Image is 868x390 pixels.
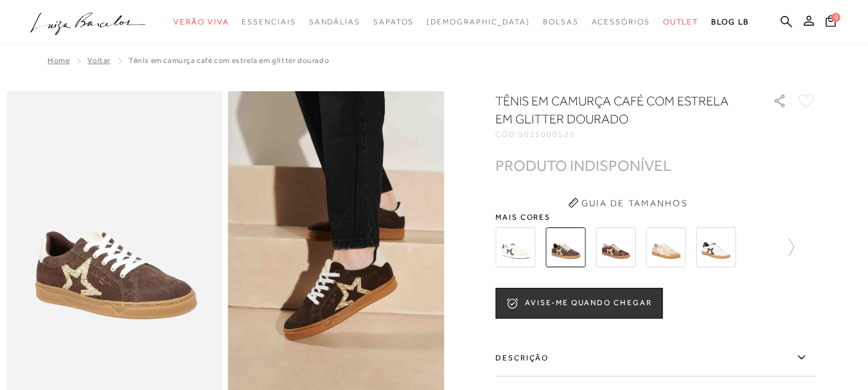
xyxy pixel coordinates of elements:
[309,10,360,34] a: categoryNavScreenReaderText
[373,10,414,34] a: categoryNavScreenReaderText
[663,17,699,26] span: Outlet
[495,130,752,138] div: CÓD:
[128,56,329,65] span: TÊNIS EM CAMURÇA CAFÉ COM ESTRELA EM GLITTER DOURADO
[427,17,530,26] span: [DEMOGRAPHIC_DATA]
[242,17,296,26] span: Essenciais
[495,227,535,267] img: TENIS ESTRELA VERDE
[495,213,817,221] span: Mais cores
[373,17,414,26] span: Sapatos
[592,17,650,26] span: Acessórios
[427,10,530,34] a: noSubCategoriesText
[646,227,686,267] img: TÊNIS EM COURO BEGE ESTRELA OFF WHITE
[596,227,635,267] img: TÊNIS EM COURO ANIMAL PRINT ONÇA COM DETALHE DE ESTRELA DOURADA
[48,56,69,65] a: Home
[518,130,576,139] span: 5025000525
[309,17,360,26] span: Sandálias
[563,193,692,213] button: Guia de Tamanhos
[543,17,579,26] span: Bolsas
[822,14,840,31] button: 0
[495,159,671,172] div: PRODUTO INDISPONÍVEL
[242,10,296,34] a: categoryNavScreenReaderText
[831,13,840,22] span: 0
[696,227,736,267] img: TÊNIS EM COURO CROCO OFF WHITE COM DETALHE DE ESTRELA PRETA
[545,227,585,267] img: TÊNIS EM CAMURÇA CAFÉ COM ESTRELA EM GLITTER DOURADO
[495,288,662,319] button: AVISE-ME QUANDO CHEGAR
[87,56,111,65] a: Voltar
[173,17,229,26] span: Verão Viva
[711,17,748,26] span: BLOG LB
[543,10,579,34] a: categoryNavScreenReaderText
[711,10,748,34] a: BLOG LB
[495,339,817,377] label: Descrição
[663,10,699,34] a: categoryNavScreenReaderText
[592,10,650,34] a: categoryNavScreenReaderText
[173,10,229,34] a: categoryNavScreenReaderText
[495,92,736,128] h1: TÊNIS EM CAMURÇA CAFÉ COM ESTRELA EM GLITTER DOURADO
